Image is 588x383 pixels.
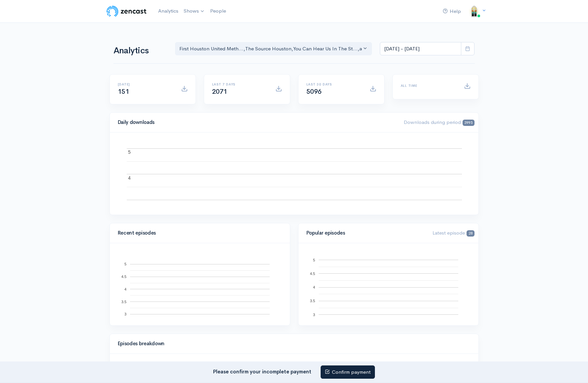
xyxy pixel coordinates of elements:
span: 3995 [463,120,474,126]
button: First Houston United Meth..., The Source Houston, You Can Hear Us In The St..., ask-me-anything-r... [175,42,372,56]
input: analytics date range selector [380,42,461,56]
text: 4.5 [310,272,315,276]
text: 3 [313,312,315,316]
a: Shows [181,4,207,19]
img: ZenCast Logo [106,5,148,18]
h6: [DATE] [118,82,173,86]
text: 3.5 [310,299,315,303]
div: First Houston United Meth... , The Source Houston , You Can Hear Us In The St... , ask-me-anythin... [179,45,362,53]
span: 2071 [212,87,227,96]
text: 4 [124,287,126,291]
span: 28 [467,230,474,237]
text: 3 [124,312,126,316]
text: 4 [128,175,131,180]
h1: Analytics [113,46,167,56]
text: 3.5 [121,300,126,303]
a: Analytics [156,4,181,18]
h4: Recent episodes [118,230,278,236]
span: Latest episode: [432,230,474,236]
h4: Daily downloads [118,120,396,125]
text: 4.5 [121,275,126,279]
h4: Popular episodes [306,230,425,236]
svg: A chart. [118,140,471,207]
h6: Last 30 days [306,82,362,86]
svg: A chart. [118,251,282,317]
span: 5096 [306,87,322,96]
svg: A chart. [306,251,471,317]
h6: All time [401,84,456,87]
a: Confirm payment [321,365,375,379]
strong: Please confirm your incomplete payment [213,368,311,374]
span: Downloads during period: [404,119,474,125]
h6: Last 7 days [212,82,267,86]
span: 151 [118,87,129,96]
a: People [207,4,229,18]
text: 4 [313,285,315,289]
text: 5 [313,258,315,262]
text: 5 [124,262,126,266]
text: 5 [128,149,131,155]
img: ... [468,5,481,18]
a: Help [440,4,464,19]
h4: Episodes breakdown [118,341,467,347]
